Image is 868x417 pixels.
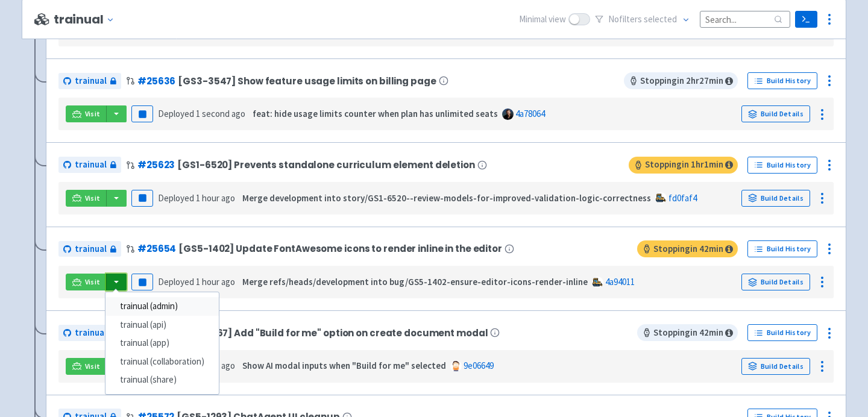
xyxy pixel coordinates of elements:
a: trainual [58,73,121,89]
a: Build Details [741,105,810,122]
span: Visit [85,193,101,203]
span: Stopping in 42 min [637,324,738,341]
span: trainual [75,74,107,88]
a: trainual [58,241,121,257]
a: Build History [747,324,817,341]
button: Pause [131,190,153,207]
a: trainual (app) [105,334,219,353]
button: trainual [54,13,119,27]
a: Build Details [741,274,810,290]
span: [GS3-3547] Show feature usage limits on billing page [178,76,436,86]
strong: Merge development into story/GS1-6520--review-models-for-improved-validation-logic-correctness [242,192,651,204]
span: selected [644,13,677,25]
time: 1 hour ago [196,276,235,287]
a: Build Details [741,358,810,375]
span: Minimal view [519,13,566,27]
a: Build History [747,157,817,174]
strong: feat: hide usage limits counter when plan has unlimited seats [253,108,498,119]
span: Stopping in 42 min [637,240,738,257]
strong: Merge refs/heads/development into bug/GS5-1402-ensure-editor-icons-render-inline [242,276,588,287]
a: Build History [747,72,817,89]
span: Deployed [158,192,235,204]
a: trainual (share) [105,371,219,389]
span: Visit [85,362,101,371]
span: [GS5-1402] Update FontAwesome icons to render inline in the editor [178,243,502,254]
a: Visit [66,274,107,290]
a: trainual (admin) [105,297,219,316]
span: [GS1-6520] Prevents standalone curriculum element deletion [177,160,474,170]
span: Stopping in 2 hr 27 min [624,72,738,89]
span: Visit [85,277,101,287]
a: Visit [66,190,107,207]
a: #25654 [137,242,176,255]
a: trainual [58,157,121,173]
span: trainual [75,242,107,256]
a: 9e06649 [464,360,494,371]
a: trainual [58,325,121,341]
span: Deployed [158,276,235,287]
a: #25636 [137,75,175,87]
a: 4a94011 [605,276,635,287]
a: #25623 [137,158,175,171]
span: trainual [75,158,107,172]
span: Visit [85,109,101,119]
time: 1 hour ago [196,192,235,204]
input: Search... [700,11,790,27]
span: Stopping in 1 hr 1 min [629,157,738,174]
a: Build History [747,240,817,257]
a: 4a78064 [515,108,545,119]
span: No filter s [608,13,677,27]
a: Terminal [795,11,817,28]
a: trainual (api) [105,316,219,334]
button: Pause [131,274,153,290]
a: Visit [66,358,107,375]
a: Visit [66,105,107,122]
a: fd0faf4 [668,192,697,204]
span: Deployed [158,108,245,119]
strong: Show AI modal inputs when "Build for me" selected [242,360,446,371]
span: [GS5-1367] Add "Build for me" option on create document modal [177,328,488,338]
a: Build Details [741,190,810,207]
span: trainual [75,326,107,340]
button: Pause [131,105,153,122]
a: trainual (collaboration) [105,353,219,371]
time: 1 second ago [196,108,245,119]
